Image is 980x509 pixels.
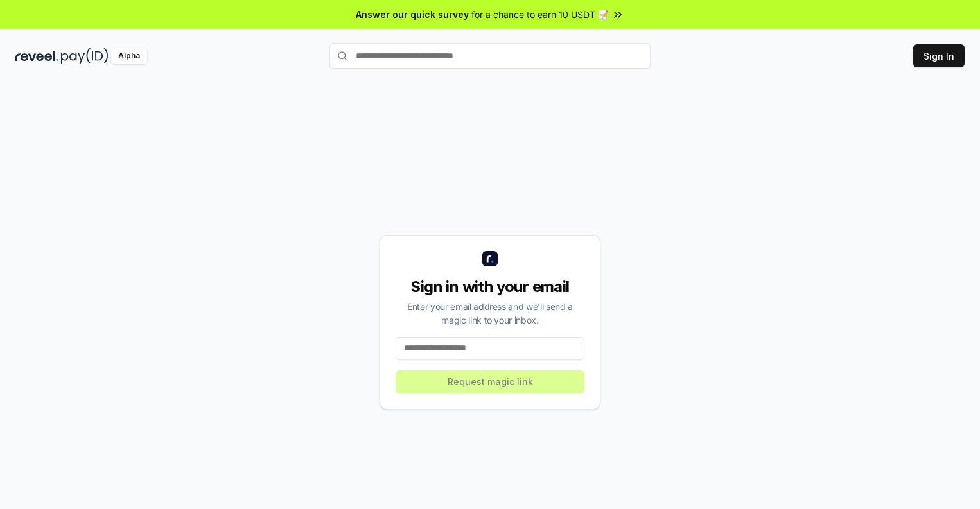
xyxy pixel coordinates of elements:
[15,48,58,64] img: reveel_dark
[111,48,147,64] div: Alpha
[61,48,109,64] img: pay_id
[482,251,498,266] img: logo_small
[471,8,609,21] span: for a chance to earn 10 USDT 📝
[396,300,584,327] div: Enter your email address and we’ll send a magic link to your inbox.
[913,44,965,67] button: Sign In
[396,277,584,297] div: Sign in with your email
[356,8,469,21] span: Answer our quick survey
